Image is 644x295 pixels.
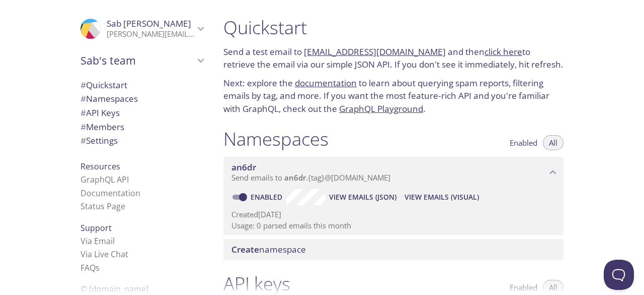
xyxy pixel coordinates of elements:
div: Sab lam [72,12,211,45]
span: an6dr [231,161,256,173]
span: s [96,262,100,273]
p: Send a test email to and then to retrieve the email via our simple JSON API. If you don't see it ... [223,45,563,71]
a: Enabled [249,192,286,202]
div: an6dr namespace [223,157,563,188]
button: All [543,135,563,150]
a: documentation [295,77,357,89]
span: View Emails (Visual) [405,191,479,203]
div: Members [72,120,211,134]
div: Create namespace [223,239,563,260]
a: [EMAIL_ADDRESS][DOMAIN_NAME] [304,46,446,57]
a: GraphQL API [80,174,129,185]
a: Documentation [80,188,140,199]
span: Quickstart [80,79,127,91]
p: Created [DATE] [231,209,555,220]
a: Status Page [80,201,125,212]
a: click here [485,46,522,57]
span: Create [231,244,259,255]
p: [PERSON_NAME][EMAIL_ADDRESS][DOMAIN_NAME] [107,29,194,39]
span: # [80,107,86,119]
button: View Emails (Visual) [400,189,483,205]
span: # [80,79,86,91]
iframe: Help Scout Beacon - Open [604,260,634,290]
span: Sab [PERSON_NAME] [107,18,191,29]
div: Sab's team [72,47,211,74]
div: Team Settings [72,134,211,148]
div: Namespaces [72,92,211,106]
a: GraphQL Playground [339,103,423,114]
h1: Namespaces [223,128,329,150]
p: Next: explore the to learn about querying spam reports, filtering emails by tag, and more. If you... [223,77,563,115]
button: View Emails (JSON) [325,189,400,205]
span: # [80,135,86,146]
p: Usage: 0 parsed emails this month [231,220,555,231]
div: API Keys [72,106,211,120]
span: View Emails (JSON) [329,191,396,203]
span: # [80,93,86,104]
span: Send emails to . {tag} @[DOMAIN_NAME] [231,172,390,183]
span: Settings [80,135,118,146]
button: Enabled [504,135,543,150]
a: Via Email [80,235,115,247]
a: Via Live Chat [80,249,128,260]
span: namespace [231,244,306,255]
span: Support [80,222,112,233]
span: Members [80,121,124,133]
h1: Quickstart [223,16,563,39]
a: FAQ [80,262,100,273]
span: Namespaces [80,93,138,104]
div: Quickstart [72,78,211,92]
span: Resources [80,161,120,172]
h1: API keys [223,272,290,295]
span: Sab's team [80,53,194,68]
span: # [80,121,86,133]
span: API Keys [80,107,120,119]
span: an6dr [284,172,306,183]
